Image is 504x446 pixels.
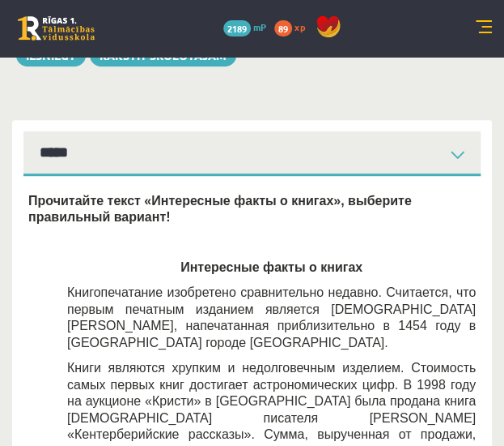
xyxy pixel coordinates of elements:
[67,285,476,350] span: Книгопечатание изобретено сравнительно недавно. Считается, что первым печатным изданием является ...
[18,16,95,41] a: Rīgas 1. Tālmācības vidusskola
[253,20,266,33] span: mP
[274,20,313,33] a: 89 xp
[28,194,412,225] span: Прочитайте текст «Интересные факты о книгах», выберите правильный вариант!
[274,20,292,36] span: 89
[180,260,362,274] span: Интересные факты о книгах
[223,20,251,36] span: 2189
[294,20,305,33] span: xp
